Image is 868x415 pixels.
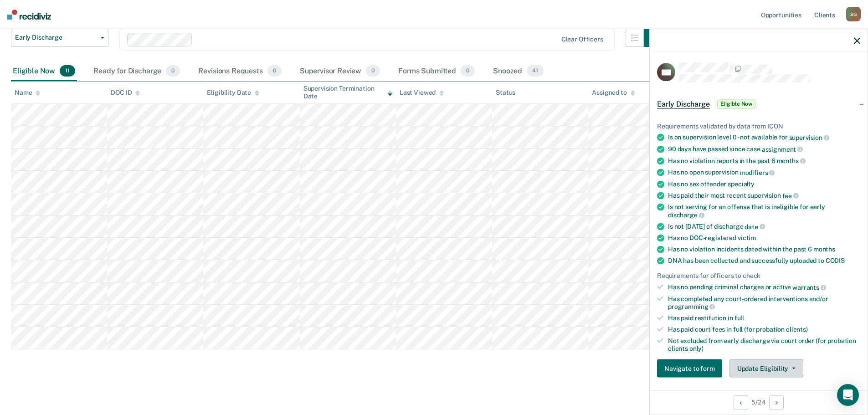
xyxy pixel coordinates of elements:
[786,326,808,333] span: clients)
[657,122,860,130] div: Requirements validated by data from ICON
[366,65,380,77] span: 0
[400,89,444,97] div: Last Viewed
[668,257,860,265] div: DNA has been collected and successfully uploaded to
[496,89,515,97] div: Status
[728,180,755,187] span: specialty
[668,303,715,310] span: programming
[15,34,97,41] span: Early Discharge
[461,65,475,77] span: 0
[668,133,860,142] div: Is on supervision level 0 - not available for
[657,359,722,378] button: Navigate to form
[769,395,784,410] button: Next Opportunity
[207,89,259,97] div: Eligibility Date
[298,61,382,82] div: Supervisor Review
[111,89,140,97] div: DOC ID
[668,203,860,219] div: Is not serving for an offense that is ineligible for early
[668,169,860,177] div: Has no open supervision
[668,337,860,352] div: Not excluded from early discharge via court order (for probation clients
[267,65,282,77] span: 0
[668,283,860,292] div: Has no pending criminal charges or active
[303,85,392,100] div: Supervision Termination Date
[668,180,860,188] div: Has no sex offender
[689,344,704,352] span: only)
[650,390,868,414] div: 5 / 24
[668,246,860,253] div: Has no violation incidents dated within the past 6
[777,157,806,164] span: months
[782,192,799,199] span: fee
[789,134,829,141] span: supervision
[668,234,860,242] div: Has no DOC-registered
[734,314,744,322] span: full
[668,295,860,310] div: Has completed any court-ordered interventions and/or
[745,223,765,230] span: date
[15,89,40,97] div: Name
[740,169,775,176] span: modifiers
[561,36,603,43] div: Clear officers
[657,99,710,108] span: Early Discharge
[792,284,826,291] span: warrants
[592,89,635,97] div: Assigned to
[826,257,845,264] span: CODIS
[668,145,860,154] div: 90 days have passed since case
[491,61,545,82] div: Snoozed
[527,65,544,77] span: 41
[668,157,860,165] div: Has no violation reports in the past 6
[650,89,868,118] div: Early DischargeEligible Now
[11,61,77,82] div: Eligible Now
[837,384,859,406] div: Open Intercom Messenger
[60,65,75,77] span: 11
[166,65,180,77] span: 0
[196,61,283,82] div: Revisions Requests
[668,222,860,231] div: Is not [DATE] of discharge
[668,314,860,322] div: Has paid restitution in
[657,272,860,280] div: Requirements for officers to check
[738,234,756,241] span: victim
[813,246,835,253] span: months
[734,395,748,410] button: Previous Opportunity
[729,359,803,378] button: Update Eligibility
[762,145,803,153] span: assignment
[717,99,756,108] span: Eligible Now
[846,7,861,21] div: S G
[7,10,51,20] img: Recidiviz
[396,61,477,82] div: Forms Submitted
[657,359,726,378] a: Navigate to form link
[668,211,704,219] span: discharge
[668,326,860,333] div: Has paid court fees in full (for probation
[92,61,182,82] div: Ready for Discharge
[668,191,860,200] div: Has paid their most recent supervision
